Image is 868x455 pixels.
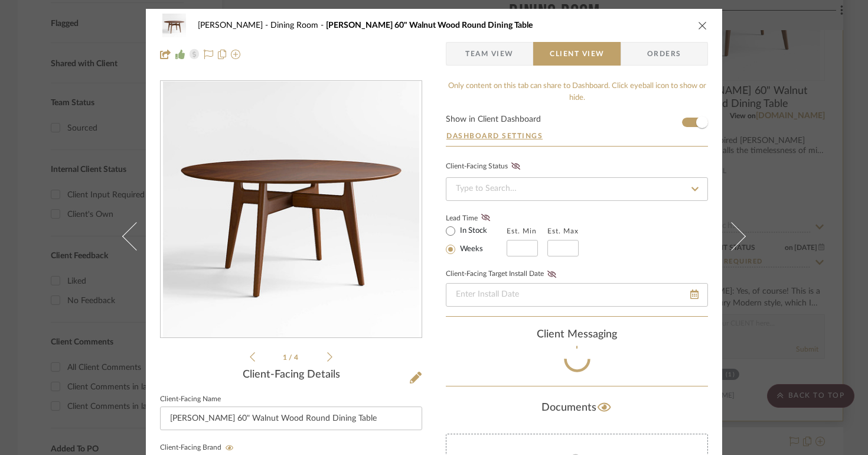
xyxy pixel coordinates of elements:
div: Client-Facing Status [446,161,524,173]
input: Enter Install Date [446,283,708,307]
button: Client-Facing Target Install Date [544,270,560,278]
div: Documents [446,398,708,417]
span: [PERSON_NAME] [198,21,270,30]
mat-radio-group: Select item type [446,223,507,256]
img: 10301172-c530-4594-8494-6fb25a5445d0_48x40.jpg [160,14,188,37]
button: Lead Time [478,212,494,224]
label: Client-Facing Brand [160,444,237,452]
span: 4 [294,354,300,361]
button: close [697,20,708,31]
label: Est. Min [507,227,537,235]
span: 1 [283,354,289,361]
button: Dashboard Settings [446,131,543,141]
input: Enter Client-Facing Item Name [160,407,422,430]
label: Client-Facing Target Install Date [446,270,560,278]
span: Orders [634,42,694,66]
button: Client-Facing Brand [221,444,237,452]
div: client Messaging [446,329,708,342]
input: Type to Search… [446,177,708,201]
span: [PERSON_NAME] 60" Walnut Wood Round Dining Table [326,21,533,30]
label: In Stock [458,226,487,236]
span: Dining Room [270,21,326,30]
label: Est. Max [547,227,579,235]
div: Client-Facing Details [160,369,422,382]
div: Only content on this tab can share to Dashboard. Click eyeball icon to show or hide. [446,80,708,103]
span: Client View [550,42,604,66]
label: Lead Time [446,213,507,223]
label: Client-Facing Name [160,396,221,402]
img: 10301172-c530-4594-8494-6fb25a5445d0_436x436.jpg [163,82,419,338]
span: / [289,354,294,361]
div: 0 [161,82,422,338]
label: Weeks [458,244,483,255]
span: Team View [465,42,514,66]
